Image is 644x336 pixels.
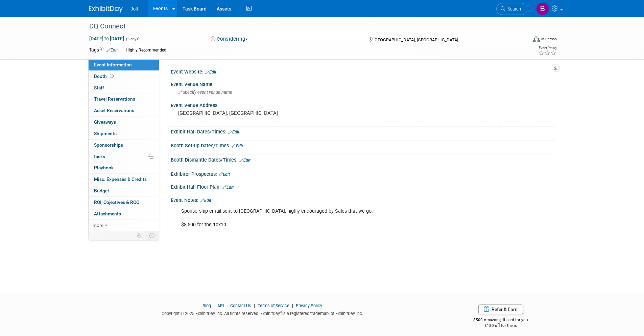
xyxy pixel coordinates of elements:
a: Privacy Policy [296,303,322,308]
div: $500 Amazon gift card for you, [446,313,555,328]
span: Giveaways [94,119,116,125]
div: Event Format [487,35,557,45]
a: Edit [222,185,234,190]
a: Edit [232,144,243,148]
a: Playbook [89,162,159,173]
span: Budget [94,188,109,193]
img: ExhibitDay [89,6,123,13]
pre: [GEOGRAPHIC_DATA], [GEOGRAPHIC_DATA] [178,110,324,116]
span: | [212,303,216,308]
td: Personalize Event Tab Strip [134,231,145,240]
a: Edit [200,198,211,203]
span: | [252,303,257,308]
div: Event Venue Name: [171,79,555,88]
div: $150 off for them. [446,323,555,329]
a: Event Information [89,59,159,70]
span: Staff [94,85,104,90]
a: Budget [89,185,159,196]
span: Booth not reserved yet [109,73,115,79]
div: Exhibit Hall Dates/Times: [171,127,555,135]
span: Playbook [94,165,114,170]
div: Event Website: [171,67,555,76]
button: Considering [208,36,251,43]
a: ROI, Objectives & ROO [89,197,159,208]
span: (3 days) [125,37,140,41]
span: Misc. Expenses & Credits [94,176,147,182]
span: Event Information [94,62,132,67]
a: Staff [89,82,159,93]
span: Travel Reservations [94,96,135,102]
a: Edit [219,172,230,177]
a: Booth [89,71,159,82]
span: | [225,303,229,308]
a: Edit [205,70,216,75]
div: Event Notes: [171,195,555,204]
a: Travel Reservations [89,93,159,105]
div: Booth Set-up Dates/Times: [171,141,555,149]
span: Jolt [131,6,138,12]
a: more [89,220,159,231]
a: Blog [202,303,211,308]
span: [GEOGRAPHIC_DATA], [GEOGRAPHIC_DATA] [374,37,458,42]
span: Shipments [94,131,117,136]
a: Sponsorships [89,140,159,151]
sup: ® [280,310,282,314]
a: Search [496,3,527,15]
div: Event Rating [538,46,556,50]
a: Edit [239,158,251,163]
td: Tags [89,46,118,54]
div: Copyright © 2025 ExhibitDay, Inc. All rights reserved. ExhibitDay is a registered trademark of Ex... [89,309,436,317]
a: Attachments [89,208,159,219]
span: [DATE] [DATE] [89,36,124,42]
a: Giveaways [89,117,159,128]
a: Refer & Earn [478,304,523,314]
span: Booth [94,73,115,79]
span: Search [505,6,521,12]
span: to [103,36,110,41]
div: In-Person [541,37,557,42]
a: Edit [228,130,239,134]
div: Exhibit Hall Floor Plan: [171,182,555,191]
span: Sponsorships [94,142,123,148]
span: ROI, Objectives & ROO [94,199,139,205]
div: Exhibitor Prospectus: [171,169,555,178]
span: | [290,303,295,308]
span: Tasks [93,154,105,159]
a: Shipments [89,128,159,139]
div: Booth Dismantle Dates/Times: [171,155,555,164]
span: Attachments [94,211,121,216]
span: more [93,223,103,228]
a: API [217,303,224,308]
img: Brooke Valderrama [536,2,549,15]
div: Event Venue Address: [171,100,555,109]
span: Specify event venue name [178,90,232,95]
div: Sponsorship email sent to [GEOGRAPHIC_DATA], highly encouraged by Sales that we go. $8,500 for th... [176,205,481,232]
td: Toggle Event Tabs [145,231,159,240]
img: Format-Inperson.png [533,36,540,42]
div: Highly Recommended [124,47,168,54]
a: Contact Us [230,303,251,308]
a: Edit [106,48,118,52]
a: Misc. Expenses & Credits [89,174,159,185]
div: DQ Connect [87,20,517,33]
a: Terms of Service [258,303,289,308]
span: Asset Reservations [94,108,134,113]
a: Asset Reservations [89,105,159,116]
a: Tasks [89,151,159,162]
